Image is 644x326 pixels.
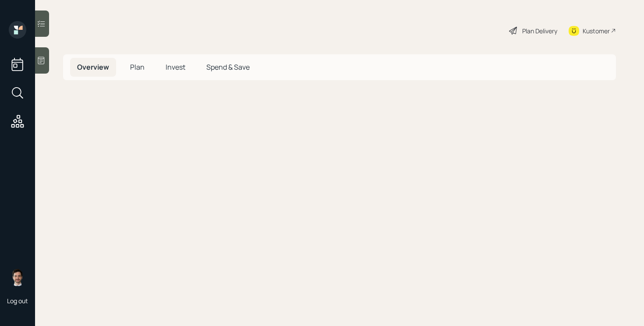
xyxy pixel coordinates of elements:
[77,62,109,72] span: Overview
[7,297,28,305] div: Log out
[166,62,185,72] span: Invest
[206,62,250,72] span: Spend & Save
[583,26,610,35] div: Kustomer
[9,269,26,286] img: jonah-coleman-headshot.png
[130,62,145,72] span: Plan
[522,26,557,35] div: Plan Delivery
